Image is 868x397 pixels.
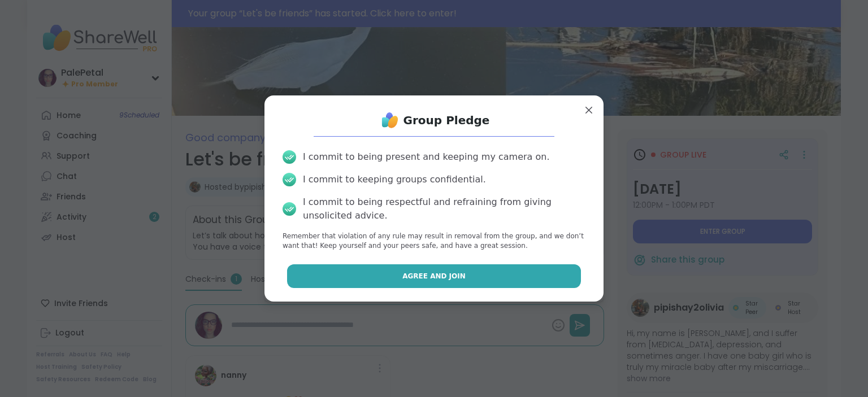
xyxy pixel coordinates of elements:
[303,150,549,164] div: I commit to being present and keeping my camera on.
[403,112,490,128] h1: Group Pledge
[283,232,585,251] p: Remember that violation of any rule may result in removal from the group, and we don’t want that!...
[287,264,581,288] button: Agree and Join
[379,109,401,132] img: ShareWell Logo
[303,173,486,186] div: I commit to keeping groups confidential.
[402,271,466,281] span: Agree and Join
[303,195,585,223] div: I commit to being respectful and refraining from giving unsolicited advice.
